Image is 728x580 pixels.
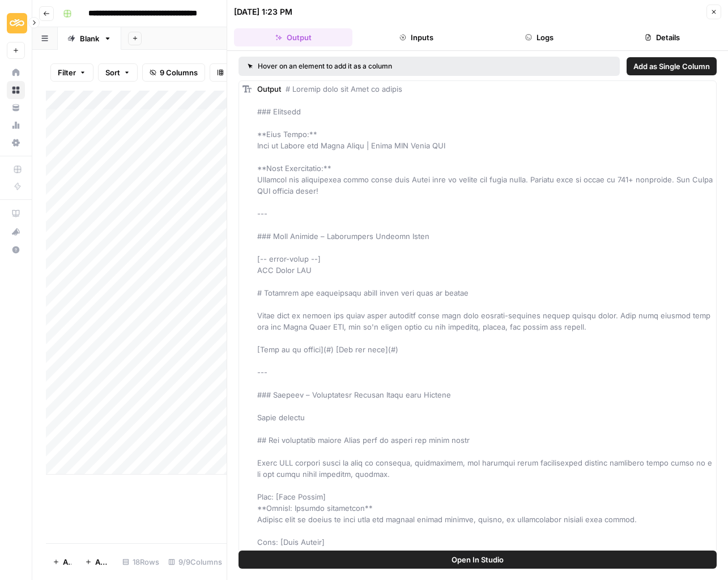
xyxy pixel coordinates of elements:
a: Home [7,63,25,82]
span: Output [257,84,281,93]
button: Details [603,28,721,46]
span: Open In Studio [452,554,504,565]
button: 9 Columns [142,63,205,82]
span: Add as Single Column [633,61,710,72]
button: Add 10 Rows [78,553,118,571]
span: Sort [105,67,120,78]
span: 9 Columns [160,67,198,78]
button: Add Row [46,553,78,571]
button: Help + Support [7,241,25,259]
button: Logs [480,28,598,46]
button: Inputs [357,28,475,46]
button: What's new? [7,223,25,241]
a: Usage [7,116,25,134]
span: Add 10 Rows [95,556,111,568]
a: Settings [7,134,25,152]
a: Your Data [7,99,25,117]
div: 9/9 Columns [164,553,227,571]
div: [DATE] 1:23 PM [234,6,292,18]
img: Sinch Logo [7,13,27,33]
div: Blank [80,33,99,44]
button: Add as Single Column [627,57,717,75]
div: What's new? [7,223,24,240]
a: AirOps Academy [7,204,25,223]
div: 18 Rows [118,553,164,571]
a: Browse [7,81,25,99]
button: Filter [50,63,93,82]
button: Open In Studio [239,551,717,569]
span: Add Row [63,556,71,568]
a: Blank [58,27,121,50]
button: Workspace: Sinch [7,9,25,37]
div: Hover on an element to add it as a column [248,61,501,71]
button: Output [234,28,352,46]
button: Sort [98,63,138,82]
span: Filter [58,67,76,78]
